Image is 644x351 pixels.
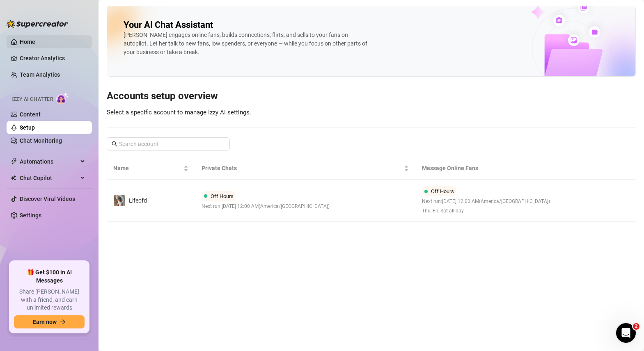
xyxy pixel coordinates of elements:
a: Home [20,39,35,45]
span: Next run: [DATE] 12:00 AM ( America/[GEOGRAPHIC_DATA] ) [422,198,550,205]
a: Setup [20,124,35,131]
span: Chat Copilot [20,171,78,185]
span: thunderbolt [11,158,17,165]
img: AI Chatter [56,92,69,104]
span: 2 [633,323,639,330]
span: Off Hours [211,193,234,199]
span: search [112,141,117,147]
iframe: Intercom live chat [616,323,636,343]
a: Team Analytics [20,71,60,78]
span: Share [PERSON_NAME] with a friend, and earn unlimited rewards [14,288,85,312]
img: logo-BBDzfeDw.svg [7,20,68,28]
th: Message Online Fans [415,157,562,180]
a: Settings [20,212,41,219]
th: Private Chats [195,157,415,180]
a: Chat Monitoring [20,137,62,144]
span: Private Chats [202,164,402,173]
h3: Accounts setup overview [107,90,636,103]
span: arrow-right [60,319,66,325]
img: Chat Copilot [11,175,16,181]
a: Discover Viral Videos [20,196,75,202]
span: Next run: [DATE] 12:00 AM ( America/[GEOGRAPHIC_DATA] ) [202,203,330,210]
span: Thu, Fri, Sat all day [422,207,550,215]
img: Lifeofd [114,195,125,206]
h2: Your AI Chat Assistant [124,19,213,31]
a: Creator Analytics [20,52,85,65]
span: 🎁 Get $100 in AI Messages [14,269,85,285]
input: Search account [119,139,218,148]
span: Izzy AI Chatter [11,96,53,103]
div: [PERSON_NAME] engages online fans, builds connections, flirts, and sells to your fans on autopilo... [124,31,370,57]
button: Earn nowarrow-right [14,315,85,328]
span: Automations [20,155,78,168]
span: Lifeofd [129,197,147,204]
a: Content [20,111,41,118]
th: Name [107,157,195,180]
span: Earn now [33,319,57,325]
span: Select a specific account to manage Izzy AI settings. [107,109,251,116]
span: Name [113,164,182,173]
span: Off Hours [431,188,454,194]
